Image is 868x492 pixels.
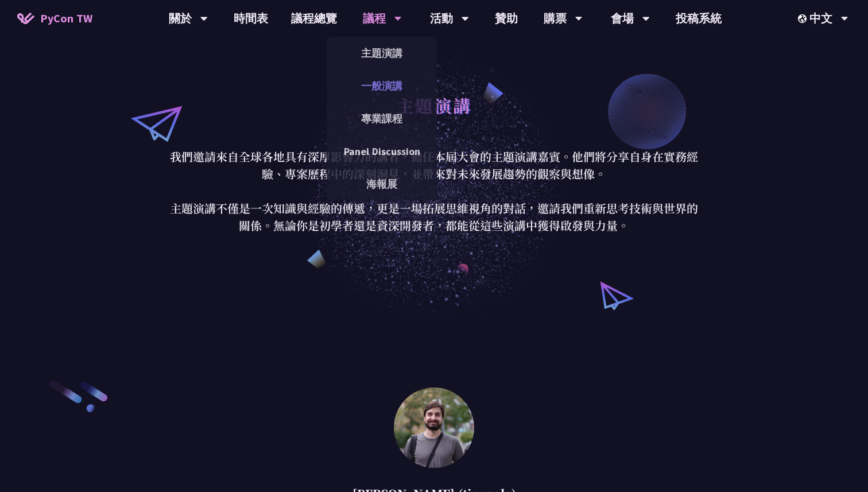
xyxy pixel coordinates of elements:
[327,138,437,165] a: Panel Discussion
[40,10,92,27] span: PyCon TW
[167,148,701,234] p: 我們邀請來自全球各地具有深厚影響力的講者，擔任本屆大會的主題演講嘉賓。他們將分享自身在實務經驗、專案歷程中的深刻洞見，並帶來對未來發展趨勢的觀察與想像。 主題演講不僅是一次知識與經驗的傳遞，更是...
[394,388,474,468] img: Sebastián Ramírez (tiangolo)
[6,4,104,33] a: PyCon TW
[327,171,437,197] a: 海報展
[327,105,437,132] a: 專業課程
[327,72,437,99] a: 一般演講
[17,13,34,24] img: Home icon of PyCon TW 2025
[327,40,437,67] a: 主題演講
[798,14,809,23] img: Locale Icon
